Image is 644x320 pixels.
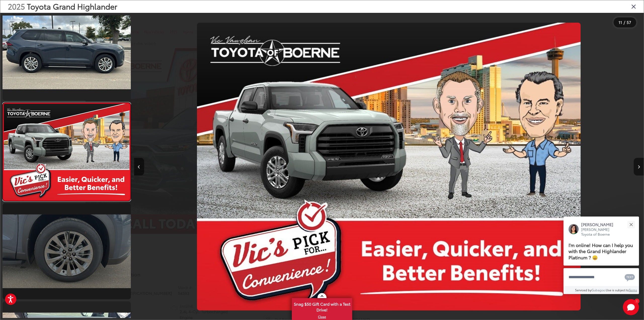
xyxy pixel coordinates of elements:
span: 1 [636,300,637,302]
div: 2025 Toyota Grand Highlander Platinum 10 [134,23,644,311]
button: Close [626,219,636,230]
button: Chat with SMS [623,271,636,283]
svg: Start Chat [623,299,639,315]
img: 2025 Toyota Grand Highlander Platinum [197,23,581,311]
textarea: Type your message [563,268,639,286]
span: 2025 [8,1,25,12]
span: Use is subject to [606,288,629,292]
div: Close[PERSON_NAME][PERSON_NAME] Toyota of BoerneI'm online! How can I help you with the Grand Hig... [563,217,639,294]
button: Previous image [134,158,144,175]
button: Next image [634,158,644,175]
span: 11 [619,19,622,25]
svg: Text [625,273,635,281]
a: Gubagoo. [591,288,606,292]
button: Toggle Chat Window [623,299,639,315]
img: 2025 Toyota Grand Highlander Platinum [1,15,132,89]
a: Terms [629,288,637,292]
span: 57 [627,19,631,25]
span: Serviced by [575,288,591,292]
span: Toyota Grand Highlander [27,1,117,12]
span: / [623,21,626,24]
p: [PERSON_NAME] [581,222,618,227]
i: Close gallery [631,3,636,10]
span: I'm online! How can I help you with the Grand Highlander Platinum ? 😀 [569,242,633,261]
p: [PERSON_NAME] Toyota of Boerne [581,227,618,237]
img: 2025 Toyota Grand Highlander Platinum [3,104,131,200]
span: Snag $50 Gift Card with a Test Drive! [292,299,352,314]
